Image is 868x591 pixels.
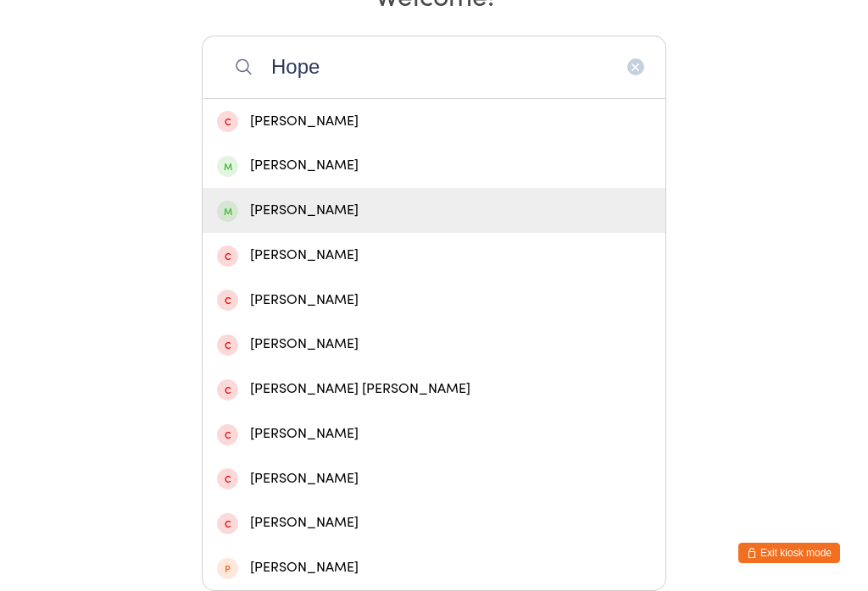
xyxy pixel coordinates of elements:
[217,333,651,356] div: [PERSON_NAME]
[217,110,651,133] div: [PERSON_NAME]
[217,423,651,445] div: [PERSON_NAME]
[738,543,840,563] button: Exit kiosk mode
[217,556,651,579] div: [PERSON_NAME]
[217,511,651,534] div: [PERSON_NAME]
[217,289,651,312] div: [PERSON_NAME]
[217,244,651,267] div: [PERSON_NAME]
[217,154,651,177] div: [PERSON_NAME]
[217,378,651,400] div: [PERSON_NAME] [PERSON_NAME]
[202,36,666,98] input: Search
[217,199,651,222] div: [PERSON_NAME]
[217,467,651,490] div: [PERSON_NAME]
